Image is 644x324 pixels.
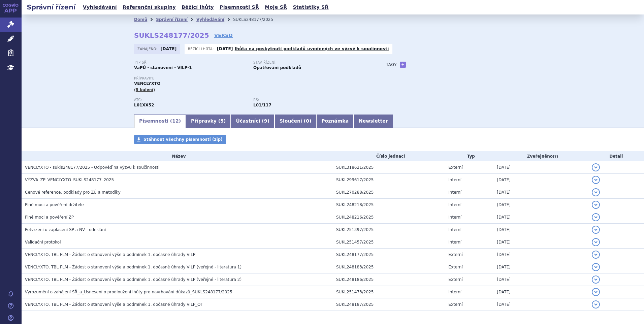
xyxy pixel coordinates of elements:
[253,98,366,102] p: RS:
[333,273,445,286] td: SUKL248186/2025
[333,161,445,174] td: SUKL318621/2025
[333,261,445,273] td: SUKL248183/2025
[220,118,224,124] span: 5
[493,161,588,174] td: [DATE]
[291,3,330,12] a: Statistiky SŘ
[553,154,558,159] abbr: (?)
[81,3,119,12] a: Vyhledávání
[253,65,301,70] strong: Opatřování podkladů
[134,61,247,65] p: Typ SŘ:
[121,3,178,12] a: Referenční skupiny
[386,61,397,69] h3: Tagy
[233,14,282,25] li: SUKLS248177/2025
[448,252,462,257] span: Externí
[592,238,600,246] button: detail
[592,188,600,196] button: detail
[186,115,231,128] a: Přípravky (5)
[448,265,462,269] span: Externí
[333,286,445,298] td: SUKL251473/2025
[493,151,588,161] th: Zveřejněno
[172,118,179,124] span: 12
[448,215,461,220] span: Interní
[217,46,233,51] strong: [DATE]
[592,213,600,221] button: detail
[592,251,600,259] button: detail
[134,135,226,144] a: Stáhnout všechny písemnosti (zip)
[253,103,271,107] strong: venetoklax
[22,2,81,12] h2: Správní řízení
[333,199,445,211] td: SUKL248218/2025
[235,46,389,51] a: lhůta na poskytnutí podkladů uvedených ve výzvě k součinnosti
[333,298,445,311] td: SUKL248187/2025
[448,240,461,245] span: Interní
[448,227,461,232] span: Interní
[134,88,155,92] span: (5 balení)
[333,186,445,199] td: SUKL270288/2025
[22,151,333,161] th: Název
[592,300,600,309] button: detail
[493,286,588,298] td: [DATE]
[25,277,241,282] span: VENCLYXTO, TBL FLM - Žádost o stanovení výše a podmínek 1. dočasné úhrady VILP (veřejné - literat...
[316,115,354,128] a: Poznámka
[493,249,588,261] td: [DATE]
[592,263,600,271] button: detail
[592,201,600,209] button: detail
[214,32,233,39] a: VERSO
[188,46,215,52] span: Běžící lhůta:
[25,240,61,245] span: Validační protokol
[263,3,289,12] a: Moje SŘ
[25,302,203,307] span: VENCLYXTO, TBL FLM - Žádost o stanovení výše a podmínek 1. dočasné úhrady VILP_OT
[493,298,588,311] td: [DATE]
[333,224,445,236] td: SUKL251397/2025
[180,3,216,12] a: Běžící lhůty
[592,288,600,296] button: detail
[143,137,223,142] span: Stáhnout všechny písemnosti (zip)
[25,177,114,182] span: VÝZVA_ZP_VENCLYXTO_SUKLS248177_2025
[448,165,462,170] span: Externí
[448,202,461,207] span: Interní
[448,177,461,182] span: Interní
[275,115,316,128] a: Sloučení (0)
[306,118,309,124] span: 0
[25,227,106,232] span: Potvrzení o zaplacení SP a NV - odeslání
[588,151,644,161] th: Detail
[161,46,177,51] strong: [DATE]
[196,17,224,22] a: Vyhledávání
[493,174,588,186] td: [DATE]
[156,17,188,22] a: Správní řízení
[25,265,241,269] span: VENCLYXTO, TBL FLM - Žádost o stanovení výše a podmínek 1. dočasné úhrady VILP (veřejné - literat...
[354,115,393,128] a: Newsletter
[25,165,160,170] span: VENCLYXTO - sukls248177/2025 - Odpověď na výzvu k součinnosti
[333,174,445,186] td: SUKL299617/2025
[333,151,445,161] th: Číslo jednací
[264,118,267,124] span: 9
[493,211,588,224] td: [DATE]
[592,226,600,234] button: detail
[134,17,147,22] a: Domů
[253,61,366,65] p: Stav řízení:
[137,46,159,52] span: Zahájeno:
[400,62,406,68] a: +
[592,276,600,284] button: detail
[25,202,84,207] span: Plné moci a pověření držitele
[333,249,445,261] td: SUKL248177/2025
[493,186,588,199] td: [DATE]
[448,302,462,307] span: Externí
[134,115,186,128] a: Písemnosti (12)
[592,176,600,184] button: detail
[218,3,261,12] a: Písemnosti SŘ
[134,31,209,39] strong: SUKLS248177/2025
[493,273,588,286] td: [DATE]
[445,151,493,161] th: Typ
[134,81,160,86] span: VENCLYXTO
[592,163,600,171] button: detail
[25,252,195,257] span: VENCLYXTO, TBL FLM - Žádost o stanovení výše a podmínek 1. dočasné úhrady VILP
[333,236,445,249] td: SUKL251457/2025
[333,211,445,224] td: SUKL248216/2025
[134,103,154,107] strong: VENETOKLAX
[448,277,462,282] span: Externí
[134,98,247,102] p: ATC:
[25,215,74,220] span: Plné moci a pověření ZP
[231,115,274,128] a: Účastníci (9)
[448,190,461,195] span: Interní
